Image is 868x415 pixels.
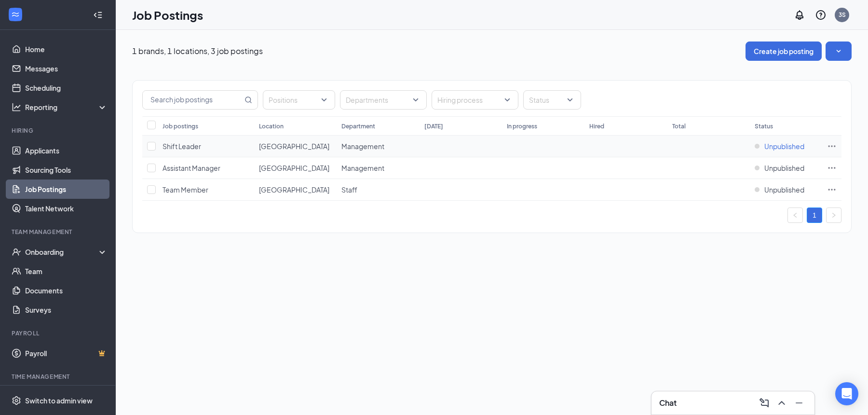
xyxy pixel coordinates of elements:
[25,160,108,180] a: Sourcing Tools
[25,180,108,199] a: Job Postings
[764,185,804,194] span: Unpublished
[25,300,108,319] a: Surveys
[791,395,807,411] button: Minimize
[341,142,384,151] span: Management
[12,329,106,337] div: Payroll
[807,207,822,223] li: 1
[834,46,843,56] svg: SmallChevronDown
[341,164,384,172] span: Management
[143,91,243,109] input: Search job postings
[12,126,106,135] div: Hiring
[25,396,93,405] div: Switch to admin view
[759,397,770,409] svg: ComposeMessage
[259,122,284,130] div: Location
[244,96,252,104] svg: MagnifyingGlass
[420,116,502,136] th: [DATE]
[667,116,750,136] th: Total
[132,46,263,56] p: 1 brands, 1 locations, 3 job postings
[787,207,803,223] button: left
[25,40,108,59] a: Home
[254,179,337,201] td: Fort Worth
[25,102,108,112] div: Reporting
[787,207,803,223] li: Previous Page
[341,122,375,130] div: Department
[835,382,858,405] div: Open Intercom Messenger
[12,247,21,257] svg: UserCheck
[25,141,108,160] a: Applicants
[826,207,841,223] li: Next Page
[746,41,822,61] button: Create job posting
[163,142,201,151] span: Shift Leader
[792,212,798,218] span: left
[259,185,329,194] span: [GEOGRAPHIC_DATA]
[25,262,108,281] a: Team
[659,398,677,408] h3: Chat
[25,199,108,218] a: Talent Network
[12,228,106,236] div: Team Management
[584,116,667,136] th: Hired
[764,141,804,151] span: Unpublished
[826,41,852,61] button: SmallChevronDown
[254,136,337,157] td: Fort Worth
[815,9,827,21] svg: QuestionInfo
[12,102,21,112] svg: Analysis
[254,157,337,179] td: Fort Worth
[25,78,108,97] a: Scheduling
[259,142,329,151] span: [GEOGRAPHIC_DATA]
[794,9,805,21] svg: Notifications
[750,116,822,136] th: Status
[25,247,99,257] div: Onboarding
[12,396,21,405] svg: Settings
[757,395,772,411] button: ComposeMessage
[11,10,20,19] svg: WorkstreamLogo
[132,7,203,23] h1: Job Postings
[827,163,837,173] svg: Ellipses
[774,395,789,411] button: ChevronUp
[163,164,220,172] span: Assistant Manager
[502,116,584,136] th: In progress
[764,163,804,173] span: Unpublished
[259,164,329,172] span: [GEOGRAPHIC_DATA]
[839,11,846,19] div: 3S
[12,373,106,381] div: TIME MANAGEMENT
[163,185,208,194] span: Team Member
[337,179,419,201] td: Staff
[827,141,837,151] svg: Ellipses
[826,207,841,223] button: right
[93,10,103,20] svg: Collapse
[25,344,108,363] a: PayrollCrown
[337,136,419,157] td: Management
[337,157,419,179] td: Management
[831,212,837,218] span: right
[163,122,198,130] div: Job postings
[25,59,108,78] a: Messages
[827,185,837,194] svg: Ellipses
[793,397,805,409] svg: Minimize
[807,208,822,222] a: 1
[341,185,357,194] span: Staff
[776,397,787,409] svg: ChevronUp
[25,281,108,300] a: Documents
